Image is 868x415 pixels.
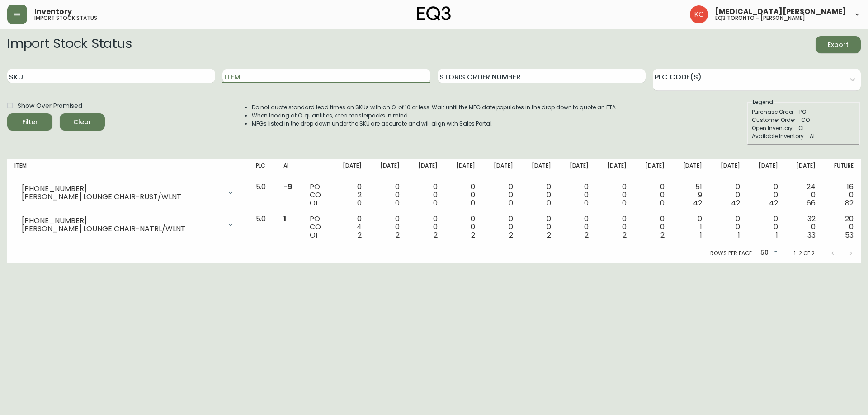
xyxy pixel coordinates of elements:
[14,215,241,235] div: [PHONE_NUMBER][PERSON_NAME] LOUNGE CHAIR-NATRL/WLNT
[310,183,324,207] div: PO CO
[249,159,276,179] th: PLC
[357,198,362,208] span: 0
[509,230,513,240] span: 2
[34,8,72,15] span: Inventory
[528,215,551,239] div: 0 0
[845,230,854,240] span: 53
[7,36,132,53] h2: Import Stock Status
[310,198,317,208] span: OI
[830,215,854,239] div: 20 0
[283,182,292,192] span: -9
[445,159,483,179] th: [DATE]
[558,159,596,179] th: [DATE]
[585,230,589,240] span: 2
[807,198,816,208] span: 66
[434,230,438,240] span: 2
[396,230,400,240] span: 2
[752,132,855,140] div: Available Inventory - AI
[358,230,362,240] span: 2
[672,159,710,179] th: [DATE]
[18,101,82,111] span: Show Over Promised
[603,215,627,239] div: 0 0
[452,215,476,239] div: 0 0
[339,215,362,239] div: 0 4
[816,36,861,53] button: Export
[710,249,753,257] p: Rows per page:
[693,198,702,208] span: 42
[830,183,854,207] div: 16 0
[715,8,846,15] span: [MEDICAL_DATA][PERSON_NAME]
[34,15,97,21] h5: import stock status
[490,215,513,239] div: 0 0
[547,230,551,240] span: 2
[339,183,362,207] div: 0 2
[660,230,665,240] span: 2
[623,230,627,240] span: 2
[566,215,589,239] div: 0 0
[660,198,665,208] span: 0
[276,159,302,179] th: AI
[690,5,708,23] img: 6487344ffbf0e7f3b216948508909409
[509,198,513,208] span: 0
[700,230,702,240] span: 1
[717,183,740,207] div: 0 0
[622,198,627,208] span: 0
[738,230,740,240] span: 1
[584,198,589,208] span: 0
[793,215,816,239] div: 32 0
[752,124,855,132] div: Open Inventory - OI
[547,198,551,208] span: 0
[22,185,222,193] div: [PHONE_NUMBER]
[794,249,815,257] p: 1-2 of 2
[283,214,286,224] span: 1
[596,159,634,179] th: [DATE]
[22,117,38,128] div: Filter
[7,159,249,179] th: Item
[490,183,513,207] div: 0 0
[566,183,589,207] div: 0 0
[452,183,476,207] div: 0 0
[310,230,317,240] span: OI
[755,215,778,239] div: 0 0
[249,211,276,243] td: 5.0
[731,198,740,208] span: 42
[757,246,779,261] div: 50
[310,215,324,239] div: PO CO
[407,159,445,179] th: [DATE]
[634,159,672,179] th: [DATE]
[776,230,778,240] span: 1
[717,215,740,239] div: 0 0
[603,183,627,207] div: 0 0
[414,215,438,239] div: 0 0
[22,225,222,233] div: [PERSON_NAME] LOUNGE CHAIR-NATRL/WLNT
[60,113,105,131] button: Clear
[249,179,276,211] td: 5.0
[376,183,400,207] div: 0 0
[845,198,854,208] span: 82
[752,98,774,106] legend: Legend
[755,183,778,207] div: 0 0
[471,230,475,240] span: 2
[14,183,241,203] div: [PHONE_NUMBER][PERSON_NAME] LOUNGE CHAIR-RUST/WLNT
[528,183,551,207] div: 0 0
[22,193,222,201] div: [PERSON_NAME] LOUNGE CHAIR-RUST/WLNT
[823,159,861,179] th: Future
[376,215,400,239] div: 0 0
[520,159,558,179] th: [DATE]
[252,103,617,112] li: Do not quote standard lead times on SKUs with an OI of 10 or less. Wait until the MFG date popula...
[752,108,855,116] div: Purchase Order - PO
[22,217,222,225] div: [PHONE_NUMBER]
[331,159,369,179] th: [DATE]
[641,215,665,239] div: 0 0
[252,112,617,120] li: When looking at OI quantities, keep masterpacks in mind.
[7,113,52,131] button: Filter
[482,159,520,179] th: [DATE]
[395,198,400,208] span: 0
[417,6,451,21] img: logo
[793,183,816,207] div: 24 0
[823,39,854,51] span: Export
[747,159,785,179] th: [DATE]
[641,183,665,207] div: 0 0
[769,198,778,208] span: 42
[715,15,805,21] h5: eq3 toronto - [PERSON_NAME]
